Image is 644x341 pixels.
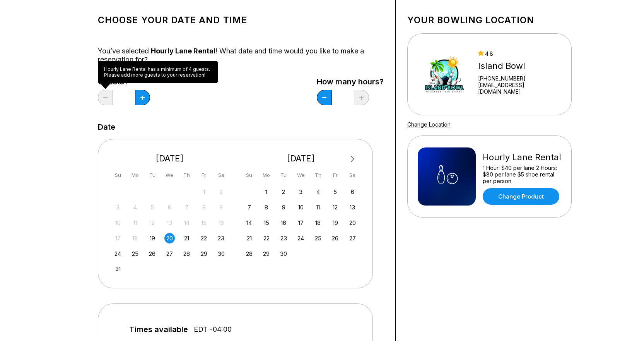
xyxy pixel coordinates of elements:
img: Hourly Lane Rental [418,147,476,206]
div: Choose Thursday, September 4th, 2025 [313,187,323,197]
label: Guests? [98,77,150,86]
h1: Your bowling location [407,15,572,26]
div: Choose Wednesday, August 27th, 2025 [164,248,175,259]
div: Not available Friday, August 15th, 2025 [199,218,209,228]
div: Choose Friday, August 22nd, 2025 [199,233,209,243]
div: Choose Monday, September 29th, 2025 [261,248,272,259]
div: Choose Friday, August 29th, 2025 [199,248,209,259]
div: Choose Thursday, September 25th, 2025 [313,233,323,243]
div: Not available Sunday, August 17th, 2025 [113,233,123,243]
div: Not available Friday, August 1st, 2025 [199,187,209,197]
div: Choose Saturday, September 20th, 2025 [347,218,358,228]
div: Not available Thursday, August 7th, 2025 [181,202,192,212]
a: [EMAIL_ADDRESS][DOMAIN_NAME] [478,82,561,95]
div: Not available Tuesday, August 12th, 2025 [147,218,157,228]
div: Choose Monday, August 25th, 2025 [130,248,140,259]
div: Choose Saturday, August 30th, 2025 [216,248,226,259]
div: Sa [216,170,226,180]
div: Mo [261,170,272,180]
div: Hourly Lane Rental [483,152,561,163]
div: Mo [130,170,140,180]
a: Change Product [483,188,559,205]
div: 1 Hour: $40 per lane 2 Hours: $80 per lane $5 shoe rental per person [483,165,561,184]
a: Change Location [407,121,451,128]
div: Choose Sunday, August 31st, 2025 [113,264,123,274]
div: Island Bowl [478,61,561,71]
div: Choose Wednesday, September 3rd, 2025 [296,187,306,197]
div: Not available Friday, August 8th, 2025 [199,202,209,212]
div: Choose Tuesday, September 2nd, 2025 [278,187,289,197]
div: [DATE] [241,153,361,164]
div: Choose Thursday, August 21st, 2025 [181,233,192,243]
div: Choose Wednesday, September 17th, 2025 [296,218,306,228]
div: Choose Saturday, August 23rd, 2025 [216,233,226,243]
div: Not available Saturday, August 2nd, 2025 [216,187,226,197]
div: Choose Wednesday, September 10th, 2025 [296,202,306,212]
div: Choose Monday, September 15th, 2025 [261,218,272,228]
div: Not available Wednesday, August 6th, 2025 [164,202,175,212]
div: Tu [278,170,289,180]
div: Choose Thursday, September 18th, 2025 [313,218,323,228]
span: EDT -04:00 [194,325,232,334]
div: Choose Monday, September 22nd, 2025 [261,233,272,243]
div: Choose Sunday, September 28th, 2025 [244,248,255,259]
span: Hourly Lane Rental [151,47,215,55]
div: Fr [199,170,209,180]
div: Choose Tuesday, August 26th, 2025 [147,248,157,259]
div: Not available Monday, August 18th, 2025 [130,233,140,243]
div: Th [313,170,323,180]
div: Su [113,170,123,180]
div: Not available Saturday, August 16th, 2025 [216,218,226,228]
div: Choose Tuesday, September 16th, 2025 [278,218,289,228]
div: month 2025-08 [112,186,228,274]
div: [PHONE_NUMBER] [478,75,561,82]
div: [DATE] [110,153,230,164]
div: Not available Saturday, August 9th, 2025 [216,202,226,212]
label: Date [98,123,115,131]
div: We [164,170,175,180]
div: Choose Sunday, August 24th, 2025 [113,248,123,259]
div: Choose Monday, September 8th, 2025 [261,202,272,212]
div: Choose Sunday, September 7th, 2025 [244,202,255,212]
div: Choose Thursday, August 28th, 2025 [181,248,192,259]
div: Choose Wednesday, August 20th, 2025 [164,233,175,243]
div: Choose Tuesday, August 19th, 2025 [147,233,157,243]
div: Th [181,170,192,180]
div: Choose Monday, September 1st, 2025 [261,187,272,197]
div: Su [244,170,255,180]
h1: Choose your Date and time [98,15,384,26]
div: Not available Monday, August 4th, 2025 [130,202,140,212]
div: Choose Friday, September 12th, 2025 [330,202,340,212]
div: Not available Sunday, August 3rd, 2025 [113,202,123,212]
div: Choose Tuesday, September 23rd, 2025 [278,233,289,243]
div: Choose Saturday, September 6th, 2025 [347,187,358,197]
div: Choose Friday, September 5th, 2025 [330,187,340,197]
div: Choose Tuesday, September 9th, 2025 [278,202,289,212]
div: You’ve selected ! What date and time would you like to make a reservation for? [98,47,384,64]
div: Choose Saturday, September 13th, 2025 [347,202,358,212]
div: Choose Sunday, September 14th, 2025 [244,218,255,228]
label: How many hours? [317,77,384,86]
button: Next Month [347,153,359,165]
div: Choose Friday, September 19th, 2025 [330,218,340,228]
div: Not available Thursday, August 14th, 2025 [181,218,192,228]
div: Sa [347,170,358,180]
div: Choose Friday, September 26th, 2025 [330,233,340,243]
div: Fr [330,170,340,180]
div: Choose Tuesday, September 30th, 2025 [278,248,289,259]
span: Times available [129,325,188,334]
div: Choose Saturday, September 27th, 2025 [347,233,358,243]
img: Island Bowl [418,45,471,103]
div: Choose Thursday, September 11th, 2025 [313,202,323,212]
div: Choose Wednesday, September 24th, 2025 [296,233,306,243]
div: Not available Tuesday, August 5th, 2025 [147,202,157,212]
div: month 2025-09 [243,186,359,259]
div: Choose Sunday, September 21st, 2025 [244,233,255,243]
div: Hourly Lane Rental has a minimum of 4 guests. Please add more guests to your reservation! [98,61,218,83]
div: Not available Sunday, August 10th, 2025 [113,218,123,228]
div: Not available Monday, August 11th, 2025 [130,218,140,228]
div: 4.8 [478,50,561,57]
div: Tu [147,170,157,180]
div: We [296,170,306,180]
div: Not available Wednesday, August 13th, 2025 [164,218,175,228]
